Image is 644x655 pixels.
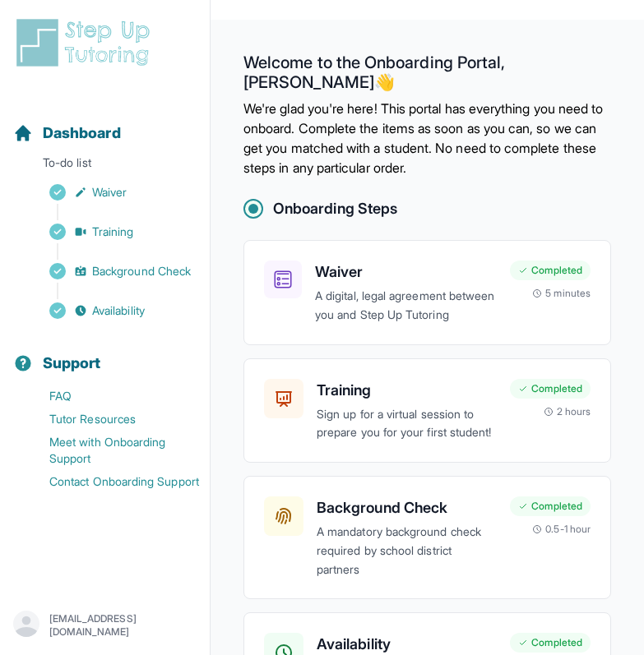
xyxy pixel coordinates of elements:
span: Dashboard [43,122,121,145]
p: A digital, legal agreement between you and Step Up Tutoring [315,287,497,325]
div: Completed [510,633,591,653]
span: Support [43,352,101,375]
a: Dashboard [13,122,121,145]
div: 0.5-1 hour [532,523,591,536]
a: WaiverA digital, legal agreement between you and Step Up TutoringCompleted5 minutes [243,240,611,345]
a: Contact Onboarding Support [13,470,210,493]
a: Meet with Onboarding Support [13,431,210,470]
button: [EMAIL_ADDRESS][DOMAIN_NAME] [13,611,197,640]
div: Completed [510,261,591,280]
a: TrainingSign up for a virtual session to prepare you for your first student!Completed2 hours [243,358,611,464]
p: A mandatory background check required by school district partners [317,523,497,579]
a: Training [13,220,210,243]
span: Background Check [92,263,191,279]
span: Training [92,224,134,240]
h3: Training [317,379,497,402]
div: Completed [510,496,591,516]
p: We're glad you're here! This portal has everything you need to onboard. Complete the items as soo... [243,99,611,178]
a: Background CheckA mandatory background check required by school district partnersCompleted0.5-1 hour [243,476,611,599]
a: Waiver [13,181,210,204]
button: Support [7,325,203,381]
p: [EMAIL_ADDRESS][DOMAIN_NAME] [49,612,197,639]
h2: Onboarding Steps [273,197,397,220]
h3: Waiver [315,261,497,284]
h2: Welcome to the Onboarding Portal, [PERSON_NAME] 👋 [243,53,611,99]
span: Availability [92,302,145,319]
img: logo [13,16,160,69]
a: Tutor Resources [13,408,210,431]
a: FAQ [13,385,210,408]
div: Completed [510,379,591,399]
span: Waiver [92,184,127,201]
div: 2 hours [544,405,591,418]
div: 5 minutes [532,287,591,300]
p: To-do list [7,155,203,178]
a: Background Check [13,260,210,283]
h3: Background Check [317,496,497,519]
p: Sign up for a virtual session to prepare you for your first student! [317,405,497,443]
a: Availability [13,299,210,322]
button: Dashboard [7,95,203,151]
